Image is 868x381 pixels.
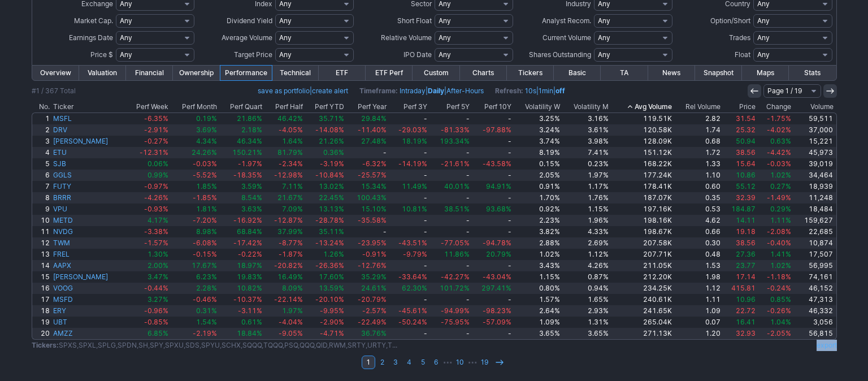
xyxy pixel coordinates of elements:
a: 0.92% [513,204,562,215]
a: 93.68% [471,204,514,215]
a: Intraday [400,86,426,95]
span: 0.06% [147,159,168,168]
a: -3.19% [305,158,346,170]
span: 94.91% [486,182,511,190]
span: 14.11 [736,216,756,224]
a: 3.74% [513,136,562,147]
a: TA [601,66,648,80]
span: 1.64% [282,137,303,145]
span: -12.87% [274,216,303,224]
a: 120.58K [610,124,673,136]
span: 25.32 [736,125,756,134]
span: 4.34% [196,137,217,145]
a: 13.13% [305,204,346,215]
a: 3.59% [219,181,264,192]
span: 21.86% [237,114,262,123]
a: -14.08% [305,124,346,136]
span: -35.58% [358,216,387,224]
a: 7.11% [264,181,305,192]
span: 22.45% [319,193,344,202]
a: BRRR [51,192,125,204]
a: 1.17% [562,181,610,192]
a: 1.70% [513,192,562,204]
a: 4.62 [674,215,722,226]
span: 0.36% [323,148,344,157]
a: 0.23% [562,158,610,170]
a: -7.20% [170,215,219,226]
span: 15.34% [361,182,387,190]
span: 13.13% [319,205,344,213]
a: - [471,113,514,124]
a: - [429,170,471,181]
span: 55.12 [736,182,756,190]
a: 11,248 [793,192,836,204]
span: -12.98% [274,171,303,179]
a: 34,464 [793,170,836,181]
a: 187.07K [610,192,673,204]
a: off [555,86,565,95]
a: 0.68 [674,136,722,147]
a: FUTY [51,181,125,192]
a: -43.58% [471,158,514,170]
a: 39,019 [793,158,836,170]
a: News [648,66,695,80]
a: 198.16K [610,215,673,226]
a: 9 [32,204,51,215]
a: 13.02% [305,181,346,192]
a: 8.54% [219,192,264,204]
span: -1.97% [238,159,262,168]
a: 40.01% [429,181,471,192]
a: 15.10% [346,204,388,215]
span: 24.26% [192,148,217,157]
a: 10 [32,215,51,226]
a: 18.19% [388,136,429,147]
a: 2.05% [513,170,562,181]
a: 100.43% [346,192,388,204]
span: 46.42% [277,114,303,123]
span: 10.81% [402,205,427,213]
a: 38.56 [722,147,757,158]
a: DRV [51,124,125,136]
span: 1.85% [196,182,217,190]
a: -12.87% [264,215,305,226]
a: -0.03% [757,158,793,170]
span: -0.93% [144,205,168,213]
a: Daily [428,86,444,95]
a: 59,511 [793,113,836,124]
span: 7.11% [282,182,303,190]
a: - [388,215,429,226]
span: -7.20% [193,216,217,224]
span: 35.71% [319,114,344,123]
a: 0.99% [125,170,170,181]
span: -4.26% [144,193,168,202]
a: Overview [32,66,79,80]
a: 177.24K [610,170,673,181]
a: 32.39 [722,192,757,204]
a: -1.85% [170,192,219,204]
a: 81.79% [264,147,305,158]
span: 3.63% [241,205,262,213]
a: ETF [319,66,366,80]
span: 1.11% [770,216,791,224]
span: -0.27% [144,137,168,145]
span: -21.61% [441,159,470,168]
a: -4.05% [264,124,305,136]
a: 0.19% [170,113,219,124]
a: -1.97% [219,158,264,170]
a: Ownership [173,66,220,80]
span: -0.03% [767,159,791,168]
a: - [388,147,429,158]
a: 1.64% [264,136,305,147]
span: 0.27% [770,182,791,190]
a: Performance [220,66,272,80]
a: GGLS [51,170,125,181]
a: -5.52% [170,170,219,181]
span: 10.86 [736,171,756,179]
span: -29.03% [398,125,427,134]
a: 50.94 [722,136,757,147]
span: 8.54% [241,193,262,202]
a: -2.34% [264,158,305,170]
span: 7.09% [282,205,303,213]
a: 7.09% [264,204,305,215]
span: 38.56 [736,148,756,157]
